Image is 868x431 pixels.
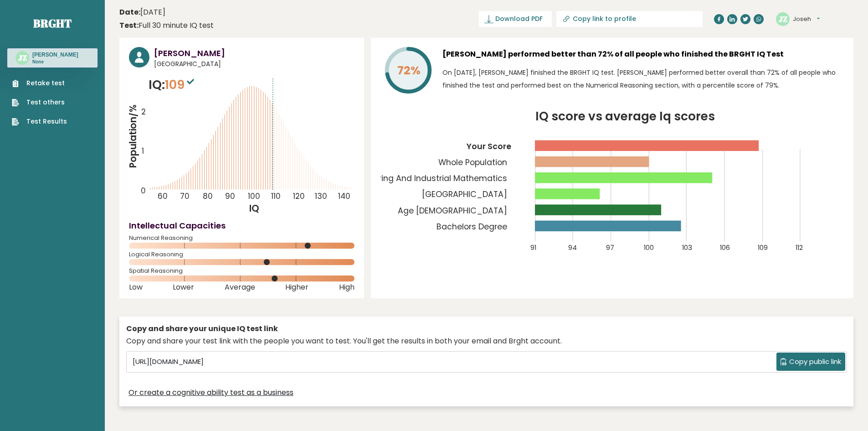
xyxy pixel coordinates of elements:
[250,202,260,215] tspan: IQ
[129,236,354,240] span: Numerical Reasoning
[248,191,260,202] tspan: 100
[271,191,281,202] tspan: 110
[438,157,507,168] tspan: Whole Population
[126,323,847,334] div: Copy and share your unique IQ test link
[18,52,27,63] text: JZ
[129,269,354,273] span: Spatial Reasoning
[154,59,354,69] span: [GEOGRAPHIC_DATA]
[682,243,692,252] tspan: 103
[119,20,214,31] div: Full 30 minute IQ test
[397,62,421,78] tspan: 72%
[535,108,715,125] tspan: IQ score vs average Iq scores
[437,221,507,232] tspan: Bachelors Degree
[225,286,255,289] span: Average
[568,243,577,252] tspan: 94
[149,76,196,94] p: IQ:
[141,107,146,118] tspan: 2
[127,104,139,168] tspan: Population/%
[422,189,507,200] tspan: [GEOGRAPHIC_DATA]
[119,20,139,31] b: Test:
[142,145,144,156] tspan: 1
[119,7,140,17] b: Date:
[158,191,168,202] tspan: 60
[779,13,787,24] text: JZ
[225,191,235,202] tspan: 90
[126,336,847,347] div: Copy and share your test link with the people you want to test. You'll get the results in both yo...
[398,205,507,216] tspan: Age [DEMOGRAPHIC_DATA]
[644,243,654,252] tspan: 100
[495,14,543,24] span: Download PDF
[285,286,308,289] span: Higher
[119,7,165,18] time: [DATE]
[338,191,350,202] tspan: 140
[530,243,536,252] tspan: 91
[796,243,803,252] tspan: 112
[442,47,844,62] h3: [PERSON_NAME] performed better than 72% of all people who finished the BRGHT IQ Test
[173,286,194,289] span: Lower
[339,286,354,289] span: High
[776,353,845,371] button: Copy public link
[203,191,213,202] tspan: 80
[165,76,196,93] span: 109
[758,243,768,252] tspan: 109
[12,117,67,126] a: Test Results
[33,16,72,31] a: Brght
[12,98,67,107] a: Test others
[12,78,67,88] a: Retake test
[466,141,511,152] tspan: Your Score
[789,357,841,367] span: Copy public link
[129,253,354,256] span: Logical Reasoning
[347,173,507,184] tspan: Engineering And Industrial Mathematics
[720,243,730,252] tspan: 106
[479,11,552,27] a: Download PDF
[293,191,305,202] tspan: 120
[32,51,78,58] h3: [PERSON_NAME]
[606,243,614,252] tspan: 97
[129,219,354,232] h4: Intellectual Capacities
[315,191,328,202] tspan: 130
[154,47,354,59] h3: [PERSON_NAME]
[141,185,146,196] tspan: 0
[129,286,143,289] span: Low
[180,191,190,202] tspan: 70
[442,66,844,92] p: On [DATE], [PERSON_NAME] finished the BRGHT IQ test. [PERSON_NAME] performed better overall than ...
[32,59,78,65] p: None
[128,387,293,398] a: Or create a cognitive ability test as a business
[793,15,820,24] button: Joseh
